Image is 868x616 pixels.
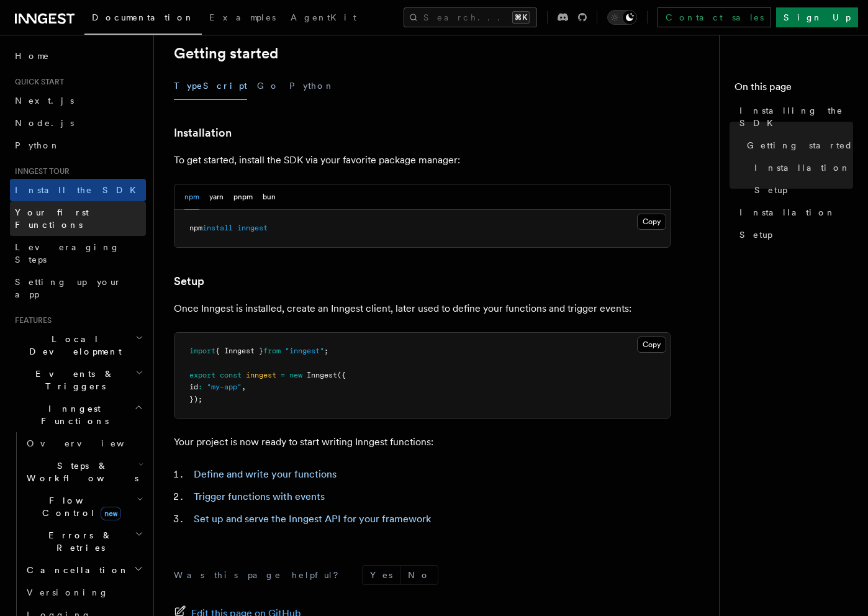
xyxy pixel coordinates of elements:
[174,72,247,100] button: TypeScript
[10,89,146,112] a: Next.js
[776,7,858,27] a: Sign Up
[22,455,146,489] button: Steps & Workflows
[189,346,215,355] span: import
[184,184,199,210] button: npm
[27,438,155,448] span: Overview
[400,566,438,584] button: No
[209,184,224,210] button: yarn
[607,10,637,25] button: Toggle dark mode
[285,346,324,355] span: "inngest"
[174,433,671,451] p: Your project is now ready to start writing Inngest functions:
[194,491,325,502] a: Trigger functions with events
[22,564,129,576] span: Cancellation
[257,72,279,100] button: Go
[174,273,204,290] a: Setup
[404,7,537,27] button: Search...⌘K
[754,184,787,196] span: Setup
[289,371,302,379] span: new
[747,139,853,152] span: Getting started
[15,118,74,128] span: Node.js
[735,224,853,246] a: Setup
[189,383,198,391] span: id
[291,12,356,22] span: AgentKit
[637,337,666,353] button: Copy
[15,207,89,230] span: Your first Functions
[92,12,194,22] span: Documentation
[215,346,263,355] span: { Inngest }
[246,371,276,379] span: inngest
[209,12,276,22] span: Examples
[739,104,853,129] span: Installing the SDK
[220,371,242,379] span: const
[10,271,146,306] a: Setting up your app
[22,529,135,554] span: Errors & Retries
[637,214,666,230] button: Copy
[84,4,202,35] a: Documentation
[174,45,278,62] a: Getting started
[739,206,836,219] span: Installation
[15,242,120,265] span: Leveraging Steps
[363,566,400,584] button: Yes
[174,124,232,142] a: Installation
[22,581,146,604] a: Versioning
[194,513,431,525] a: Set up and serve the Inngest API for your framework
[202,224,233,232] span: install
[658,7,771,27] a: Contact sales
[289,72,335,100] button: Python
[189,395,202,404] span: });
[15,277,122,299] span: Setting up your app
[15,96,74,106] span: Next.js
[10,134,146,156] a: Python
[15,140,60,150] span: Python
[263,184,276,210] button: bun
[22,460,138,484] span: Steps & Workflows
[749,156,853,179] a: Installation
[735,79,853,99] h4: On this page
[207,383,242,391] span: "my-app"
[174,152,671,169] p: To get started, install the SDK via your favorite package manager:
[739,229,772,241] span: Setup
[307,371,337,379] span: Inngest
[749,179,853,201] a: Setup
[22,489,146,524] button: Flow Controlnew
[754,161,851,174] span: Installation
[512,11,530,24] kbd: ⌘K
[10,45,146,67] a: Home
[10,333,135,358] span: Local Development
[10,363,146,397] button: Events & Triggers
[10,166,70,176] span: Inngest tour
[10,402,134,427] span: Inngest Functions
[194,468,337,480] a: Define and write your functions
[198,383,202,391] span: :
[233,184,253,210] button: pnpm
[174,569,347,581] p: Was this page helpful?
[10,179,146,201] a: Install the SDK
[742,134,853,156] a: Getting started
[202,4,283,34] a: Examples
[15,50,50,62] span: Home
[22,494,137,519] span: Flow Control
[735,201,853,224] a: Installation
[10,328,146,363] button: Local Development
[15,185,143,195] span: Install the SDK
[10,368,135,392] span: Events & Triggers
[22,559,146,581] button: Cancellation
[735,99,853,134] a: Installing the SDK
[281,371,285,379] span: =
[237,224,268,232] span: inngest
[22,524,146,559] button: Errors & Retries
[189,224,202,232] span: npm
[263,346,281,355] span: from
[324,346,328,355] span: ;
[27,587,109,597] span: Versioning
[189,371,215,379] span: export
[10,397,146,432] button: Inngest Functions
[10,315,52,325] span: Features
[337,371,346,379] span: ({
[174,300,671,317] p: Once Inngest is installed, create an Inngest client, later used to define your functions and trig...
[10,236,146,271] a: Leveraging Steps
[10,77,64,87] span: Quick start
[10,112,146,134] a: Node.js
[242,383,246,391] span: ,
[101,507,121,520] span: new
